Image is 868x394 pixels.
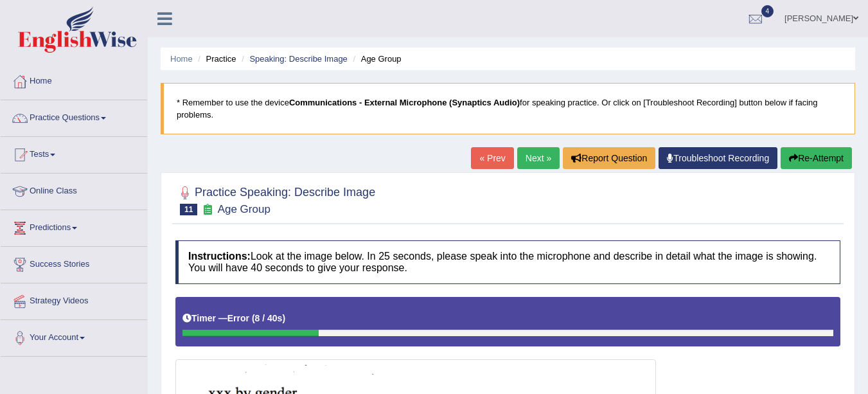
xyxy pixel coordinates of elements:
[249,54,347,64] a: Speaking: Describe Image
[1,247,147,279] a: Success Stories
[350,53,401,65] li: Age Group
[1,100,147,132] a: Practice Questions
[195,53,236,65] li: Practice
[563,147,655,169] button: Report Question
[471,147,513,169] a: « Prev
[289,98,520,107] b: Communications - External Microphone (Synaptics Audio)
[200,204,214,216] small: Exam occurring question
[182,314,285,323] h5: Timer —
[255,313,283,323] b: 8 / 40s
[161,83,855,134] blockquote: * Remember to use the device for speaking practice. Or click on [Troubleshoot Recording] button b...
[517,147,560,169] a: Next »
[659,147,777,169] a: Troubleshoot Recording
[1,283,147,316] a: Strategy Videos
[227,313,249,323] b: Error
[781,147,852,169] button: Re-Attempt
[188,251,251,262] b: Instructions:
[1,210,147,242] a: Predictions
[1,137,147,169] a: Tests
[1,174,147,206] a: Online Class
[282,313,285,323] b: )
[170,54,193,64] a: Home
[761,5,774,17] span: 4
[175,240,840,283] h4: Look at the image below. In 25 seconds, please speak into the microphone and describe in detail w...
[1,64,147,96] a: Home
[252,313,255,323] b: (
[218,203,270,215] small: Age Group
[1,320,147,352] a: Your Account
[180,204,197,215] span: 11
[175,183,375,215] h2: Practice Speaking: Describe Image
